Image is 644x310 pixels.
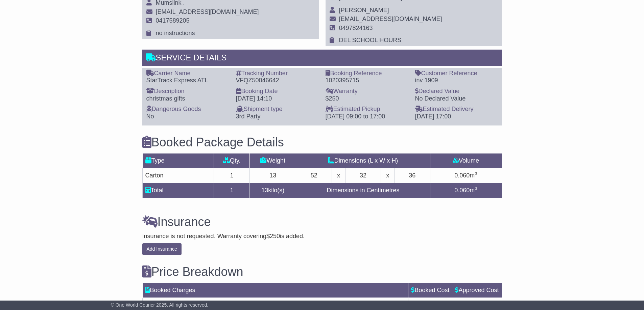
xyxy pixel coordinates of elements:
div: Dangerous Goods [146,106,229,113]
div: $250 [326,95,408,103]
div: StarTrack Express ATL [146,77,229,84]
div: [DATE] 14:10 [236,95,319,103]
td: Qty. [214,153,250,168]
span: [PERSON_NAME] [339,7,389,13]
td: Dimensions in Centimetres [296,183,430,198]
td: Total [142,183,214,198]
span: 0417589205 [156,17,190,24]
td: 52 [296,168,332,183]
span: 0497824163 [339,25,373,31]
td: Booked Cost [408,283,452,298]
h3: Booked Package Details [142,136,502,149]
div: Booking Reference [326,70,408,77]
div: Booking Date [236,88,319,95]
div: Estimated Pickup [326,106,408,113]
div: [DATE] 17:00 [415,113,498,120]
td: Booked Charges [142,283,408,298]
div: Tracking Number [236,70,319,77]
span: 13 [261,187,268,194]
div: Customer Reference [415,70,498,77]
div: Estimated Delivery [415,106,498,113]
td: Volume [430,153,502,168]
td: Weight [250,153,296,168]
td: Carton [142,168,214,183]
td: m [430,168,502,183]
div: inv 1909 [415,77,498,84]
span: $250 [266,233,280,239]
span: [EMAIL_ADDRESS][DOMAIN_NAME] [339,16,442,22]
span: [EMAIL_ADDRESS][DOMAIN_NAME] [156,8,259,15]
div: Carrier Name [146,70,229,77]
td: 13 [250,168,296,183]
div: Declared Value [415,88,498,95]
h3: Insurance [142,215,502,229]
h3: Price Breakdown [142,265,502,279]
div: Description [146,88,229,95]
span: no instructions [156,30,195,36]
td: x [381,168,394,183]
td: 32 [345,168,381,183]
sup: 3 [475,171,477,176]
div: Shipment type [236,106,319,113]
div: [DATE] 09:00 to 17:00 [326,113,408,120]
td: kilo(s) [250,183,296,198]
div: No Declared Value [415,95,498,103]
td: 1 [214,168,250,183]
div: 1020395715 [326,77,408,84]
button: Add Insurance [142,243,182,255]
div: Service Details [142,50,502,68]
span: 0.060 [454,187,470,194]
sup: 3 [475,186,477,191]
span: No [146,113,154,120]
td: 1 [214,183,250,198]
span: DEL SCHOOL HOURS [339,37,402,44]
td: Approved Cost [452,283,502,298]
td: 36 [394,168,430,183]
div: VFQZ50046642 [236,77,319,84]
span: 3rd Party [236,113,261,120]
td: Type [142,153,214,168]
span: © One World Courier 2025. All rights reserved. [111,302,209,308]
div: Warranty [326,88,408,95]
td: x [332,168,345,183]
td: Dimensions (L x W x H) [296,153,430,168]
td: m [430,183,502,198]
span: 0.060 [454,172,470,179]
div: Insurance is not requested. Warranty covering is added. [142,233,502,240]
div: christmas gifts [146,95,229,103]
